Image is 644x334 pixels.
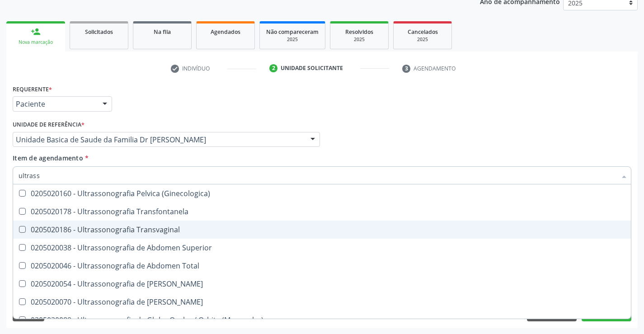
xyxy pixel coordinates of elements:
input: Buscar por procedimentos [19,166,616,184]
span: Agendados [211,28,240,36]
div: 2025 [337,36,382,43]
span: Resolvidos [345,28,373,36]
div: 2025 [400,36,445,43]
div: Unidade solicitante [281,64,343,72]
span: Cancelados [408,28,438,36]
div: 0205020089 - Ultrassonografia de Globo Ocular / Orbita (Monocular) [19,316,625,324]
span: Paciente [16,99,94,108]
div: Nova marcação [13,39,59,46]
div: 0205020160 - Ultrassonografia Pelvica (Ginecologica) [19,190,625,197]
div: 2025 [266,36,319,43]
label: Unidade de referência [13,118,85,132]
div: person_add [31,27,41,37]
div: 0205020070 - Ultrassonografia de [PERSON_NAME] [19,298,625,306]
div: 0205020178 - Ultrassonografia Transfontanela [19,208,625,215]
span: Na fila [154,28,171,36]
span: Solicitados [85,28,113,36]
label: Requerente [13,82,52,96]
div: 0205020046 - Ultrassonografia de Abdomen Total [19,262,625,269]
span: Unidade Basica de Saude da Familia Dr [PERSON_NAME] [16,135,301,144]
div: 0205020186 - Ultrassonografia Transvaginal [19,226,625,233]
span: Item de agendamento [13,154,83,162]
div: 2 [269,64,277,72]
div: 0205020054 - Ultrassonografia de [PERSON_NAME] [19,280,625,287]
div: 0205020038 - Ultrassonografia de Abdomen Superior [19,244,625,251]
span: Não compareceram [266,28,319,36]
